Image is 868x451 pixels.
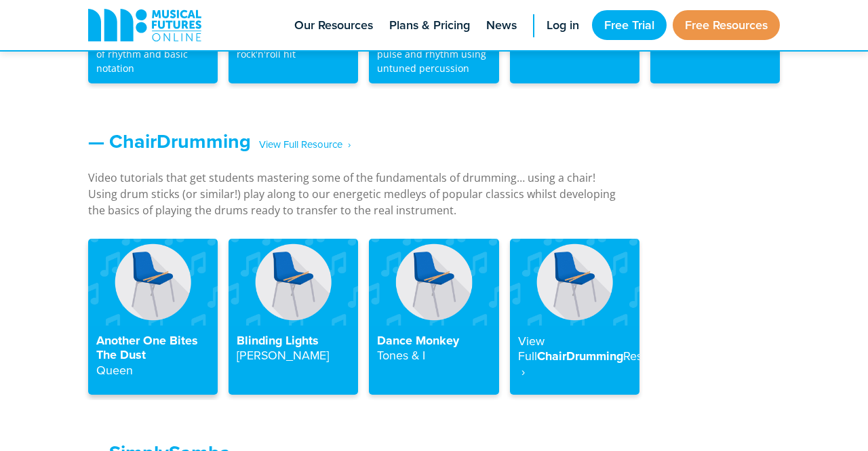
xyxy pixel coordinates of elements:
span: Our Resources [294,16,373,35]
a: View FullChairDrummingResource ‎ › [510,239,639,395]
strong: Tones & I [377,347,425,364]
a: Another One Bites The DustQueen [88,239,218,395]
span: News [486,16,517,35]
a: Dance MonkeyTones & I [369,239,498,395]
strong: Queen [96,361,133,378]
strong: Resource ‎ › [518,347,673,380]
a: — ChairDrumming‎ ‎ ‎ View Full Resource‎‏‏‎ ‎ › [88,127,351,155]
span: Plans & Pricing [389,16,470,35]
h4: Blinding Lights [237,334,350,364]
a: Free Trial [592,10,667,40]
h4: ChairDrumming [518,334,631,380]
a: Free Resources [673,10,780,40]
h4: Dance Monkey [377,334,490,364]
span: ‎ ‎ ‎ View Full Resource‎‏‏‎ ‎ › [251,133,351,157]
strong: [PERSON_NAME] [237,347,329,364]
a: Blinding Lights[PERSON_NAME] [229,239,358,395]
strong: View Full [518,332,545,365]
span: Log in [547,16,579,35]
p: Video tutorials that get students mastering some of the fundamentals of drumming… using a chair! ... [88,170,617,218]
h4: Another One Bites The Dust [96,334,210,378]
